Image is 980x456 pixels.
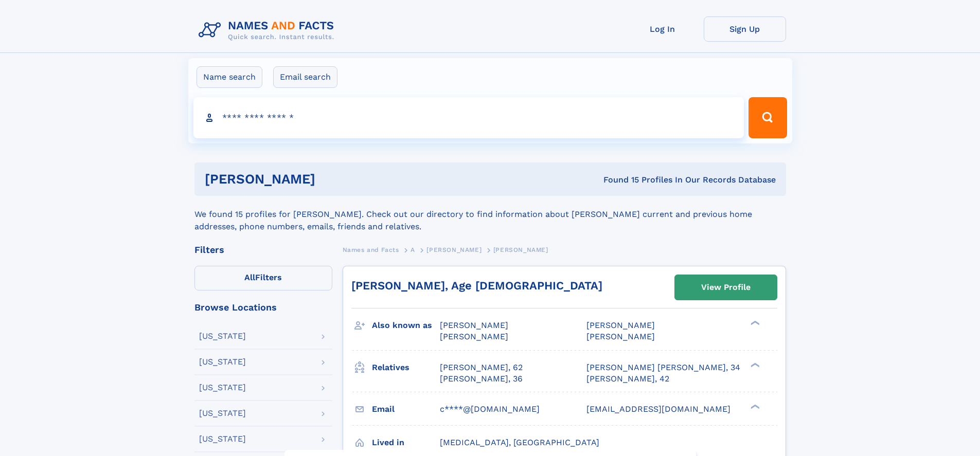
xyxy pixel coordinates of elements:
h3: Relatives [372,359,440,376]
span: [PERSON_NAME] [440,320,508,330]
span: [MEDICAL_DATA], [GEOGRAPHIC_DATA] [440,437,599,447]
a: [PERSON_NAME], 36 [440,373,523,385]
div: ❯ [748,403,760,410]
div: Browse Locations [194,303,332,312]
a: [PERSON_NAME], 62 [440,362,523,373]
a: Log In [621,16,704,42]
div: ❯ [748,320,760,326]
a: Names and Facts [343,243,399,256]
span: A [411,246,415,253]
div: [US_STATE] [199,358,246,366]
span: All [244,272,255,282]
a: Sign Up [704,16,786,42]
div: ❯ [748,361,760,368]
div: [US_STATE] [199,384,246,392]
span: [EMAIL_ADDRESS][DOMAIN_NAME] [586,404,730,414]
img: Logo Names and Facts [194,16,343,44]
div: [US_STATE] [199,409,246,417]
span: [PERSON_NAME] [426,246,482,253]
span: [PERSON_NAME] [586,320,655,330]
span: [PERSON_NAME] [493,246,548,253]
a: [PERSON_NAME] [426,243,482,256]
div: We found 15 profiles for [PERSON_NAME]. Check out our directory to find information about [PERSON... [194,196,786,233]
h3: Lived in [372,434,440,451]
label: Filters [194,266,332,290]
a: View Profile [675,275,777,300]
div: Found 15 Profiles In Our Records Database [459,174,776,186]
label: Name search [197,66,262,88]
h1: [PERSON_NAME] [205,173,459,186]
span: [PERSON_NAME] [586,332,655,341]
button: Search Button [749,97,787,138]
div: Filters [194,245,332,254]
div: View Profile [701,276,751,299]
a: [PERSON_NAME] [PERSON_NAME], 34 [586,362,740,373]
a: [PERSON_NAME], 42 [586,373,669,385]
span: [PERSON_NAME] [440,332,508,341]
input: search input [193,97,744,138]
label: Email search [273,66,337,88]
div: [US_STATE] [199,332,246,340]
div: [US_STATE] [199,435,246,443]
h3: Also known as [372,317,440,334]
h3: Email [372,400,440,418]
a: A [411,243,415,256]
a: [PERSON_NAME], Age [DEMOGRAPHIC_DATA] [351,279,602,292]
